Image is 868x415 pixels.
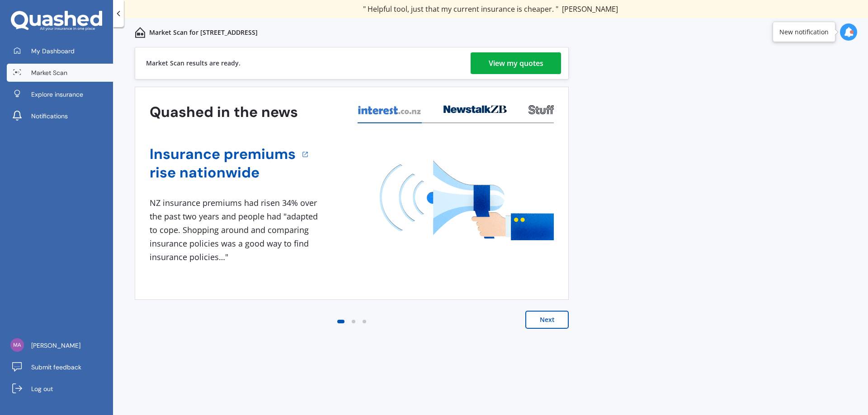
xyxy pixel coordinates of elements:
span: Log out [31,384,53,393]
div: New notification [779,28,829,37]
a: Notifications [7,107,113,125]
div: Market Scan results are ready. [146,47,241,79]
a: My Dashboard [7,42,113,60]
a: Submit feedback [7,358,113,376]
h3: Quashed in the news [150,103,298,121]
img: home-and-contents.b802091223b8502ef2dd.svg [135,27,146,38]
img: media image [380,160,554,240]
a: [PERSON_NAME] [7,336,113,354]
span: Notifications [31,112,68,121]
span: Submit feedback [31,363,81,372]
a: Explore insurance [7,85,113,103]
span: My Dashboard [31,47,75,56]
button: Next [525,311,569,329]
div: NZ insurance premiums had risen 34% over the past two years and people had "adapted to cope. Shop... [150,196,321,264]
div: View my quotes [489,52,543,74]
a: rise nationwide [150,163,296,182]
a: Insurance premiums [150,145,296,163]
a: View my quotes [471,52,561,74]
span: Explore insurance [31,90,83,99]
p: Market Scan for [STREET_ADDRESS] [149,28,258,37]
span: [PERSON_NAME] [31,341,80,350]
a: Log out [7,380,113,398]
span: Market Scan [31,68,67,77]
a: Market Scan [7,64,113,82]
img: f1bf7f15b47ea4c4b93bae5b9c93d9fb [10,338,24,352]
